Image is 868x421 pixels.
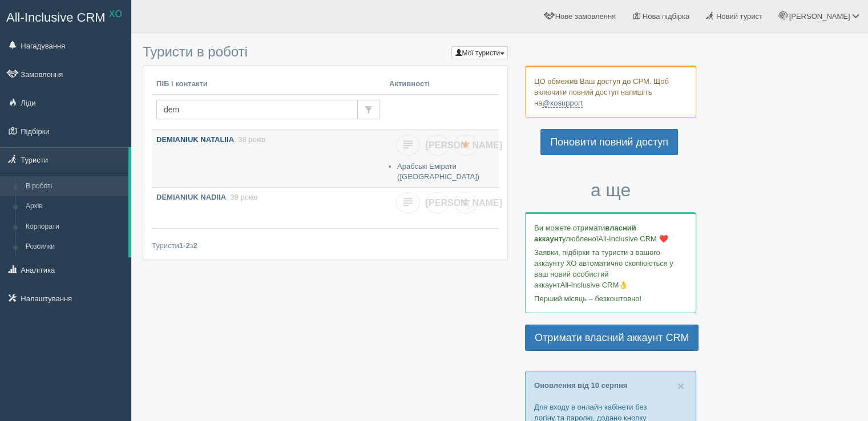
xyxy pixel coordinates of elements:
[152,74,385,95] th: ПІБ і контакти
[21,237,128,257] a: Розсилки
[534,247,687,290] p: Заявки, підбірки та туристи з вашого аккаунту ХО автоматично скопіюються у ваш новий особистий ак...
[525,180,696,200] h3: а ще
[677,379,684,392] span: ×
[425,135,449,156] a: [PERSON_NAME]
[397,162,479,181] a: Арабські Емірати ([GEOGRAPHIC_DATA])
[156,135,234,144] b: DEMIANIUK NATALIIA
[716,12,762,21] span: Новий турист
[451,46,508,59] button: Мої туристи
[109,9,122,19] sup: XO
[21,176,128,197] a: В роботі
[598,234,668,243] span: All-Inclusive CRM ❤️
[534,381,627,390] a: Оновлення від 10 серпня
[426,198,502,208] span: [PERSON_NAME]
[21,196,128,217] a: Архів
[385,74,499,95] th: Активності
[426,140,502,150] span: [PERSON_NAME]
[193,241,197,250] b: 2
[789,12,850,21] span: [PERSON_NAME]
[152,130,385,181] a: DEMIANIUK NATALIIA, 38 років
[143,44,248,59] span: Туристи в роботі
[1,1,131,32] a: All-Inclusive CRM XO
[555,12,616,21] span: Нове замовлення
[525,325,699,351] a: Отримати власний аккаунт CRM
[156,193,226,201] b: DEMIANIUK NADIIA
[226,193,257,201] span: , 39 років
[560,281,628,289] span: All-Inclusive CRM👌
[540,129,678,155] a: Поновити повний доступ
[152,188,385,228] a: DEMIANIUK NADIIA, 39 років
[179,241,190,250] b: 1-2
[534,293,687,304] p: Перший місяць – безкоштовно!
[534,222,687,244] p: Ви можете отримати улюбленої
[525,66,696,118] div: ЦО обмежив Ваш доступ до СРМ. Щоб включити повний доступ напишіть на
[234,135,265,144] span: , 38 років
[21,217,128,237] a: Корпорати
[542,99,582,108] a: @xosupport
[156,100,358,119] input: Пошук за ПІБ, паспортом або контактами
[152,240,499,251] div: Туристи з
[425,192,449,213] a: [PERSON_NAME]
[534,224,636,243] b: власний аккаунт
[6,10,106,25] span: All-Inclusive CRM
[643,12,690,21] span: Нова підбірка
[677,380,684,392] button: Close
